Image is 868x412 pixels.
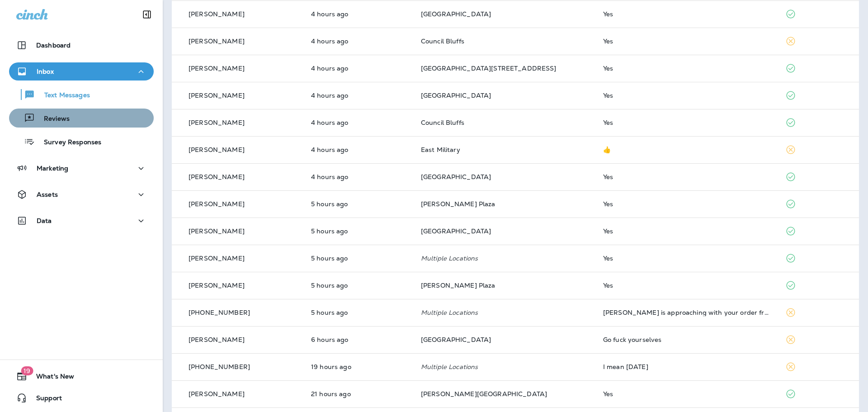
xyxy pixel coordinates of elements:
[603,363,771,370] div: I mean Friday this week
[603,10,771,18] div: Yes
[311,119,406,126] p: Oct 2, 2025 09:29 AM
[603,92,771,99] div: Yes
[603,336,771,343] div: Go fuck yourselves
[189,390,245,398] p: [PERSON_NAME]
[27,394,62,405] span: Support
[9,389,154,407] button: Support
[189,200,245,208] p: [PERSON_NAME]
[189,10,245,18] p: [PERSON_NAME]
[189,119,245,126] p: [PERSON_NAME]
[189,363,250,370] p: [PHONE_NUMBER]
[311,309,406,316] p: Oct 2, 2025 08:49 AM
[189,336,245,343] p: [PERSON_NAME]
[9,62,154,81] button: Inbox
[189,227,245,235] p: [PERSON_NAME]
[311,10,406,18] p: Oct 2, 2025 09:55 AM
[421,336,491,344] span: [GEOGRAPHIC_DATA]
[311,65,406,72] p: Oct 2, 2025 09:48 AM
[27,373,74,384] span: What's New
[603,282,771,289] div: Yes
[189,65,245,72] p: [PERSON_NAME]
[311,255,406,262] p: Oct 2, 2025 09:02 AM
[21,366,33,375] span: 19
[421,91,491,99] span: [GEOGRAPHIC_DATA]
[9,185,154,204] button: Assets
[189,255,245,262] p: [PERSON_NAME]
[35,115,70,123] p: Reviews
[35,138,101,147] p: Survey Responses
[9,132,154,151] button: Survey Responses
[37,217,52,224] p: Data
[189,173,245,180] p: [PERSON_NAME]
[603,38,771,45] div: Yes
[189,92,245,99] p: [PERSON_NAME]
[421,37,464,45] span: Council Bluffs
[311,200,406,208] p: Oct 2, 2025 09:05 AM
[311,227,406,235] p: Oct 2, 2025 09:03 AM
[603,227,771,235] div: Yes
[311,146,406,153] p: Oct 2, 2025 09:19 AM
[603,173,771,180] div: Yes
[36,42,71,49] p: Dashboard
[311,92,406,99] p: Oct 2, 2025 09:47 AM
[421,390,547,398] span: [PERSON_NAME][GEOGRAPHIC_DATA]
[9,85,154,104] button: Text Messages
[9,367,154,385] button: 19What's New
[421,227,491,235] span: [GEOGRAPHIC_DATA]
[9,159,154,177] button: Marketing
[421,64,557,72] span: [GEOGRAPHIC_DATA][STREET_ADDRESS]
[421,146,460,154] span: East Military
[603,65,771,72] div: Yes
[189,309,250,316] p: [PHONE_NUMBER]
[311,282,406,289] p: Oct 2, 2025 09:02 AM
[37,191,58,198] p: Assets
[421,173,491,181] span: [GEOGRAPHIC_DATA]
[421,255,589,262] p: Multiple Locations
[421,281,495,289] span: [PERSON_NAME] Plaza
[603,146,771,153] div: 👍
[421,309,589,316] p: Multiple Locations
[311,363,406,370] p: Oct 1, 2025 06:40 PM
[189,146,245,153] p: [PERSON_NAME]
[421,200,495,208] span: [PERSON_NAME] Plaza
[35,91,90,100] p: Text Messages
[37,165,68,172] p: Marketing
[9,36,154,54] button: Dashboard
[603,309,771,316] div: Victor is approaching with your order from 1-800 Radiator. Your Dasher will hand the order to you.
[311,336,406,343] p: Oct 2, 2025 08:05 AM
[9,212,154,230] button: Data
[189,38,245,45] p: [PERSON_NAME]
[9,109,154,128] button: Reviews
[421,363,589,370] p: Multiple Locations
[311,390,406,398] p: Oct 1, 2025 04:44 PM
[311,38,406,45] p: Oct 2, 2025 09:49 AM
[134,5,160,24] button: Collapse Sidebar
[421,118,464,127] span: Council Bluffs
[37,68,54,75] p: Inbox
[189,282,245,289] p: [PERSON_NAME]
[603,390,771,398] div: Yes
[603,255,771,262] div: Yes
[421,10,491,18] span: [GEOGRAPHIC_DATA]
[603,119,771,126] div: Yes
[311,173,406,180] p: Oct 2, 2025 09:15 AM
[603,200,771,208] div: Yes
